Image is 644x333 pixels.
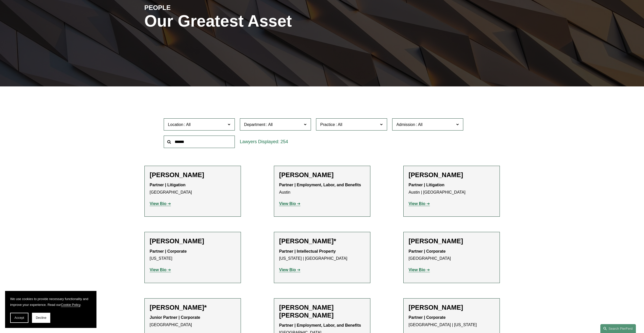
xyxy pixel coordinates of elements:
[279,171,365,179] h2: [PERSON_NAME]
[279,248,365,263] p: [US_STATE] | [GEOGRAPHIC_DATA]
[320,122,335,127] span: Practice
[10,313,28,323] button: Accept
[150,268,167,272] strong: View Bio
[144,12,381,30] h1: Our Greatest Asset
[409,315,446,320] strong: Partner | Corporate
[150,314,236,329] p: [GEOGRAPHIC_DATA]
[150,249,187,253] strong: Partner | Corporate
[5,291,96,328] section: Cookie banner
[61,303,80,307] a: Cookie Policy
[144,4,233,12] h4: PEOPLE
[150,181,236,196] p: [GEOGRAPHIC_DATA]
[279,181,365,196] p: Austin
[150,201,167,206] strong: View Bio
[279,268,301,272] a: View Bio
[409,201,430,206] a: View Bio
[409,183,444,187] strong: Partner | Litigation
[168,122,184,127] span: Location
[36,316,46,320] span: Decline
[150,315,200,320] strong: Junior Partner | Corporate
[244,122,266,127] span: Department
[150,237,236,245] h2: [PERSON_NAME]
[600,324,636,333] a: Search this site
[409,268,430,272] a: View Bio
[409,248,494,263] p: [GEOGRAPHIC_DATA]
[150,201,171,206] a: View Bio
[150,183,186,187] strong: Partner | Litigation
[409,237,494,245] h2: [PERSON_NAME]
[279,183,361,187] strong: Partner | Employment, Labor, and Benefits
[150,171,236,179] h2: [PERSON_NAME]
[409,268,425,272] strong: View Bio
[150,268,171,272] a: View Bio
[409,181,494,196] p: Austin | [GEOGRAPHIC_DATA]
[279,201,301,206] a: View Bio
[279,304,365,319] h2: [PERSON_NAME] [PERSON_NAME]
[409,201,425,206] strong: View Bio
[409,171,494,179] h2: [PERSON_NAME]
[279,201,296,206] strong: View Bio
[32,313,50,323] button: Decline
[279,323,361,327] strong: Partner | Employment, Labor, and Benefits
[14,316,24,320] span: Accept
[279,237,365,245] h2: [PERSON_NAME]*
[397,122,415,127] span: Admission
[279,249,336,253] strong: Partner | Intellectual Property
[150,304,236,311] h2: [PERSON_NAME]*
[280,139,288,144] span: 254
[409,314,494,329] p: [GEOGRAPHIC_DATA] | [US_STATE]
[10,296,91,308] p: We use cookies to provide necessary functionality and improve your experience. Read our .
[409,304,494,311] h2: [PERSON_NAME]
[409,249,446,253] strong: Partner | Corporate
[150,248,236,263] p: [US_STATE]
[279,268,296,272] strong: View Bio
